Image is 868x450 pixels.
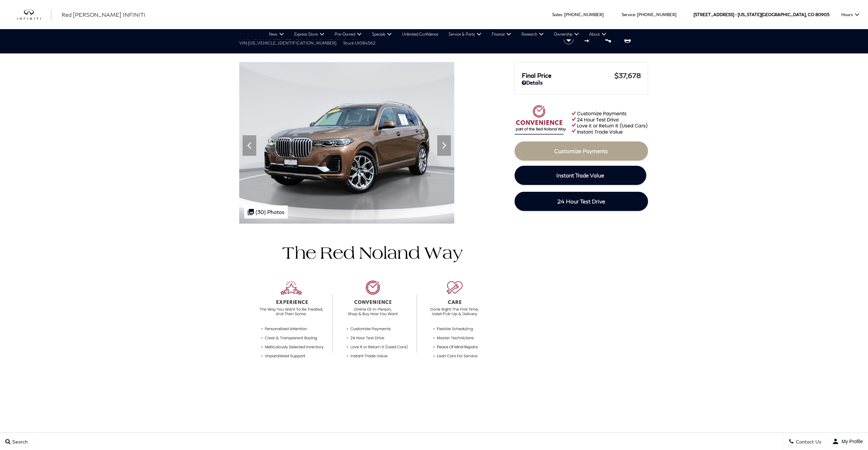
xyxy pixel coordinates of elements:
a: Customize Payments [515,141,648,161]
span: 24 Hour Test Drive [557,198,605,204]
span: Instant Trade Value [556,172,604,178]
span: VIN: [239,40,248,46]
a: New [264,29,289,39]
a: Service & Parts [443,29,487,39]
a: Red [PERSON_NAME] INFINITI [62,11,145,19]
a: Instant Trade Value [515,166,646,185]
a: [PHONE_NUMBER] [637,12,676,17]
span: Stock: [343,40,355,46]
span: : [635,12,636,17]
span: Final Price [522,72,614,79]
span: : [562,12,563,17]
span: [US_VEHICLE_IDENTIFICATION_NUMBER] [248,40,336,46]
a: Final Price $37,678 [522,71,641,79]
a: Details [522,79,641,86]
button: user-profile-menu [827,433,868,450]
span: Sales [552,12,562,17]
span: Search [11,439,28,445]
span: UI084562 [355,40,375,46]
a: Pre-Owned [329,29,367,39]
a: 24 Hour Test Drive [515,192,648,211]
img: INFINITI [17,9,51,20]
a: Ownership [549,29,584,39]
span: $37,678 [614,71,641,79]
a: About [584,29,611,39]
img: Used 2019 Bronze Metallic BMW xDrive40i image 1 [239,62,454,224]
span: Customize Payments [554,148,608,154]
a: Express Store [289,29,329,39]
nav: Main Navigation [264,29,611,39]
a: Specials [367,29,397,39]
a: Finance [487,29,516,39]
div: (30) Photos [244,205,288,218]
a: [PHONE_NUMBER] [564,12,604,17]
span: Red [PERSON_NAME] INFINITI [62,11,145,18]
button: Compare vehicle [583,34,594,45]
span: Contact Us [794,439,821,445]
span: Service [622,12,635,17]
a: Unlimited Confidence [397,29,443,39]
a: Research [516,29,549,39]
span: My Profile [839,439,863,444]
a: infiniti [17,9,51,20]
a: [STREET_ADDRESS] • [US_STATE][GEOGRAPHIC_DATA], CO 80905 [694,12,829,17]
